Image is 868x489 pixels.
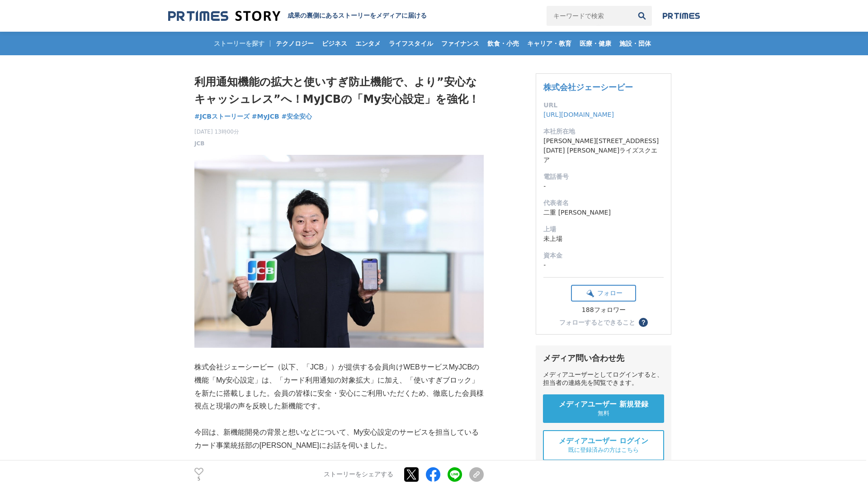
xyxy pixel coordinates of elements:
[663,12,700,19] img: prtimes
[282,112,312,121] a: #安全安心
[598,409,609,417] span: 無料
[568,446,639,454] span: 既に登録済みの方はこちら
[559,436,648,446] span: メディアユーザー ログイン
[543,111,614,118] a: [URL][DOMAIN_NAME]
[543,225,664,234] dt: 上場
[194,112,250,120] span: #JCBストーリーズ
[194,477,203,481] p: 5
[194,73,484,108] h1: 利用通知機能の拡大と使いすぎ防止機能で、より”安心なキャッシュレス”へ！MyJCBの「My安心設定」を強化！
[543,371,664,387] div: メディアユーザーとしてログインすると、担当者の連絡先を閲覧できます。
[543,172,664,182] dt: 電話番号
[194,426,484,452] p: 今回は、新機能開発の背景と想いなどについて、My安心設定のサービスを担当しているカード事業統括部の[PERSON_NAME]にお話を伺いました。
[168,10,427,22] a: 成果の裏側にあるストーリーをメディアに届ける 成果の裏側にあるストーリーをメディアに届ける
[640,319,646,326] span: ？
[385,39,437,48] span: ライフスタイル
[252,112,279,121] a: #MyJCB
[438,39,483,48] span: ファイナンス
[194,128,239,136] span: [DATE] 13時00分
[252,112,279,120] span: #MyJCB
[194,139,204,148] a: JCB
[524,39,575,48] span: キャリア・教育
[524,32,575,55] a: キャリア・教育
[543,82,633,92] a: 株式会社ジェーシービー
[547,6,632,26] input: キーワードで検索
[543,198,664,208] dt: 代表者名
[543,260,664,270] dd: -
[576,39,615,48] span: 医療・健康
[272,39,317,48] span: テクノロジー
[543,430,664,460] a: メディアユーザー ログイン 既に登録済みの方はこちら
[571,306,636,314] div: 188フォロワー
[194,112,250,121] a: #JCBストーリーズ
[194,155,484,348] img: thumbnail_9fc79d80-737b-11f0-a95f-61df31054317.jpg
[484,39,523,48] span: 飲食・小売
[543,127,664,136] dt: 本社所在地
[543,208,664,217] dd: 二重 [PERSON_NAME]
[438,32,483,55] a: ファイナンス
[559,319,635,326] div: フォローするとできること
[288,12,427,20] h2: 成果の裏側にあるストーリーをメディアに届ける
[318,39,351,48] span: ビジネス
[543,251,664,260] dt: 資本金
[616,39,655,48] span: 施設・団体
[385,32,437,55] a: ライフスタイル
[318,32,351,55] a: ビジネス
[616,32,655,55] a: 施設・団体
[324,471,393,479] p: ストーリーをシェアする
[484,32,523,55] a: 飲食・小売
[543,136,664,165] dd: [PERSON_NAME][STREET_ADDRESS][DATE] [PERSON_NAME]ライズスクエア
[543,394,664,423] a: メディアユーザー 新規登録 無料
[576,32,615,55] a: 医療・健康
[559,400,648,409] span: メディアユーザー 新規登録
[194,361,484,413] p: 株式会社ジェーシービー（以下、「JCB」）が提供する会員向けWEBサービスMyJCBの機能「My安心設定」は、「カード利用通知の対象拡大」に加え、「使いすぎブロック」を新たに搭載しました。会員の...
[543,101,664,110] dt: URL
[272,32,317,55] a: テクノロジー
[352,32,384,55] a: エンタメ
[543,353,664,364] div: メディア問い合わせ先
[543,182,664,191] dd: -
[639,318,648,327] button: ？
[632,6,652,26] button: 検索
[282,112,312,120] span: #安全安心
[352,39,384,48] span: エンタメ
[543,234,664,244] dd: 未上場
[571,285,636,302] button: フォロー
[168,10,280,22] img: 成果の裏側にあるストーリーをメディアに届ける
